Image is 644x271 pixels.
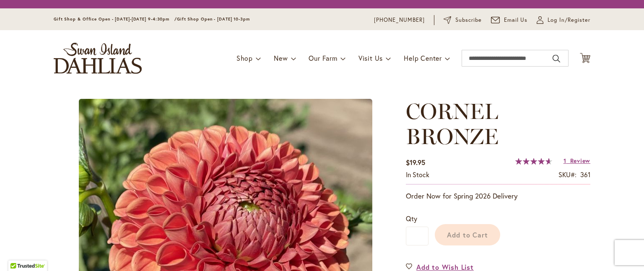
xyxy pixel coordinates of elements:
[406,170,429,180] div: Availability
[563,157,590,165] a: 1 Review
[580,170,590,180] div: 361
[515,158,552,165] div: 93%
[558,170,576,179] strong: SKU
[54,43,142,74] a: store logo
[54,16,177,22] span: Gift Shop & Office Open - [DATE]-[DATE] 9-4:30pm /
[404,54,442,62] span: Help Center
[491,16,528,24] a: Email Us
[444,16,482,24] a: Subscribe
[570,157,590,165] span: Review
[553,52,560,65] button: Search
[406,214,417,223] span: Qty
[537,16,590,24] a: Log In/Register
[236,54,253,62] span: Shop
[548,16,590,24] span: Log In/Register
[358,54,383,62] span: Visit Us
[177,16,250,22] span: Gift Shop Open - [DATE] 10-3pm
[406,98,499,150] span: CORNEL BRONZE
[455,16,482,24] span: Subscribe
[504,16,528,24] span: Email Us
[274,54,288,62] span: New
[309,54,337,62] span: Our Farm
[374,16,425,24] a: [PHONE_NUMBER]
[406,158,425,167] span: $19.95
[406,191,590,201] p: Order Now for Spring 2026 Delivery
[563,157,566,165] span: 1
[406,170,429,179] span: In stock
